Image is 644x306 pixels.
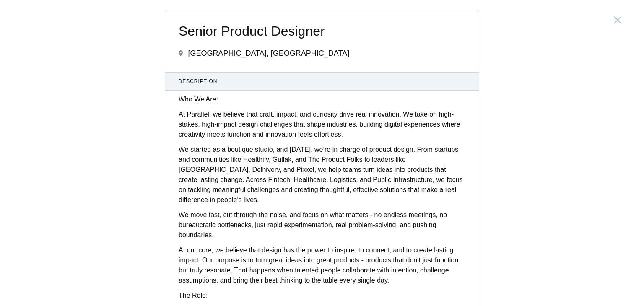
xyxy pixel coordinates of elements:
p: We move fast, cut through the noise, and focus on what matters - no endless meetings, no bureaucr... [179,210,465,240]
p: At our core, we believe that design has the power to inspire, to connect, and to create lasting i... [179,245,465,285]
strong: The Role: [179,292,208,299]
p: At Parallel, we believe that craft, impact, and curiosity drive real innovation. We take on high-... [179,109,465,140]
span: [GEOGRAPHIC_DATA], [GEOGRAPHIC_DATA] [188,49,349,57]
p: We started as a boutique studio, and [DATE], we’re in charge of product design. From startups and... [179,145,465,205]
strong: Who We Are: [179,96,218,103]
span: Senior Product Designer [179,24,465,39]
span: Description [179,78,466,85]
